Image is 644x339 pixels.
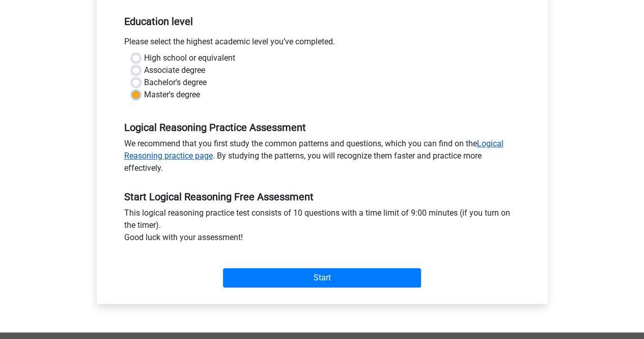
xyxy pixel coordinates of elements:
input: Start [223,268,421,288]
label: Master's degree [144,89,200,101]
label: Associate degree [144,64,205,76]
div: Please select the highest academic level you’ve completed. [117,36,528,52]
div: This logical reasoning practice test consists of 10 questions with a time limit of 9:00 minutes (... [117,207,528,248]
label: Bachelor's degree [144,76,207,89]
div: We recommend that you first study the common patterns and questions, which you can find on the . ... [117,138,528,178]
h5: Start Logical Reasoning Free Assessment [124,191,520,203]
h5: Logical Reasoning Practice Assessment [124,121,520,134]
h5: Education level [124,11,520,32]
label: High school or equivalent [144,52,235,64]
